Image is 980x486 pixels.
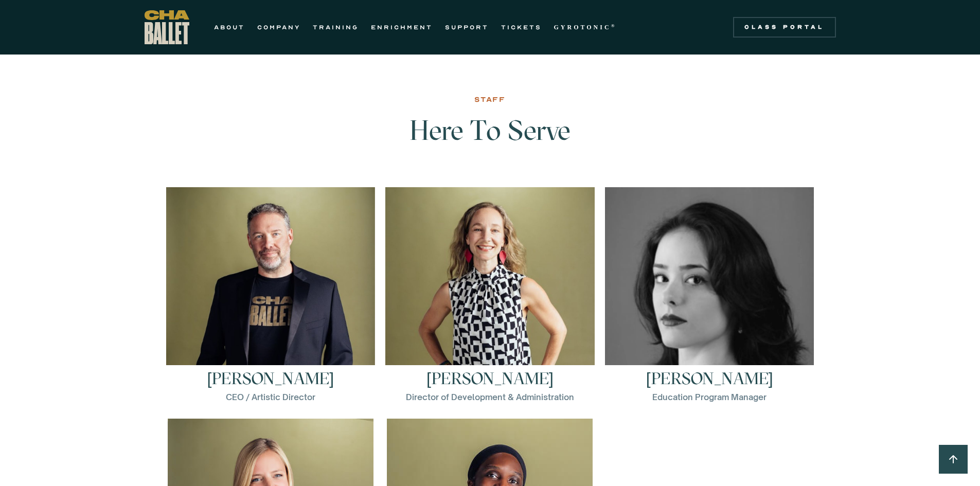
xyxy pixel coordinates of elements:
div: CEO / Artistic Director [226,391,315,403]
a: COMPANY [257,21,300,33]
a: Class Portal [733,17,836,38]
a: [PERSON_NAME]CEO / Artistic Director [166,187,376,403]
div: Director of Development & Administration [406,391,574,403]
a: ENRICHMENT [371,21,433,33]
a: home [145,10,189,44]
a: ABOUT [214,21,245,33]
h3: Here To Serve [323,115,657,167]
div: STAFF [474,94,506,106]
a: GYROTONIC® [554,21,617,33]
h3: [PERSON_NAME] [207,370,334,387]
sup: ® [611,23,617,28]
a: TICKETS [501,21,542,33]
a: [PERSON_NAME]Director of Development & Administration [385,187,595,403]
strong: GYROTONIC [554,24,611,31]
h3: [PERSON_NAME] [426,370,554,387]
a: SUPPORT [445,21,489,33]
a: TRAINING [313,21,359,33]
h3: [PERSON_NAME] [646,370,773,387]
div: Class Portal [739,23,830,31]
div: Education Program Manager [652,391,767,403]
a: [PERSON_NAME]Education Program Manager [605,187,814,403]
